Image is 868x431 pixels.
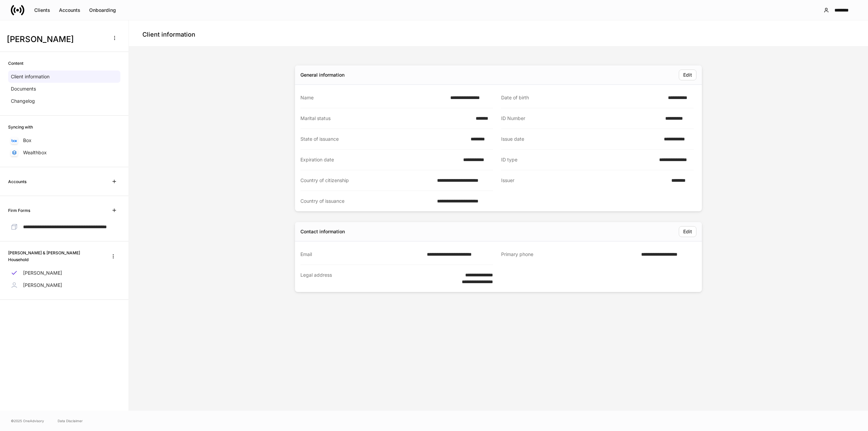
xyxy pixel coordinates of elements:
div: Primary phone [501,251,637,258]
a: Wealthbox [8,146,120,159]
p: Documents [11,85,36,92]
a: [PERSON_NAME] [8,267,120,279]
div: Legal address [300,272,447,285]
h4: Client information [142,31,195,39]
p: Changelog [11,98,35,104]
a: [PERSON_NAME] [8,279,120,291]
button: Accounts [55,5,85,16]
div: Country of citizenship [300,177,433,184]
div: Onboarding [89,8,116,13]
h6: Accounts [8,178,26,185]
button: Edit [679,70,696,80]
img: oYqM9ojoZLfzCHUefNbBcWHcyDPbQKagtYciMC8pFl3iZXy3dU33Uwy+706y+0q2uJ1ghNQf2OIHrSh50tUd9HaB5oMc62p0G... [12,139,17,142]
button: Clients [30,5,55,16]
div: Country of issuance [300,198,433,204]
div: ID type [501,156,655,163]
button: Edit [679,226,696,237]
p: Box [23,137,32,144]
h6: Firm Forms [8,207,30,214]
div: State of issuance [300,136,467,142]
p: [PERSON_NAME] [23,270,62,276]
div: Clients [34,8,50,13]
div: Contact information [300,228,345,235]
div: Edit [683,73,692,77]
p: [PERSON_NAME] [23,282,62,289]
h6: Content [8,60,23,66]
div: General information [300,72,344,78]
div: Accounts [59,8,80,13]
button: Onboarding [85,5,120,16]
a: Data Disclaimer [58,418,83,424]
a: Box [8,134,120,146]
a: Changelog [8,95,120,107]
div: Edit [683,229,692,234]
div: Name [300,94,446,101]
div: Date of birth [501,94,664,101]
h6: Syncing with [8,124,33,130]
div: Email [300,251,423,258]
a: Client information [8,71,120,83]
span: © 2025 OneAdvisory [11,418,44,424]
h6: [PERSON_NAME] & [PERSON_NAME] Household [8,250,101,262]
div: Expiration date [300,156,459,163]
p: Wealthbox [23,149,47,156]
div: Marital status [300,115,472,122]
div: Issuer [501,177,667,184]
div: ID Number [501,115,661,122]
h3: [PERSON_NAME] [7,34,105,45]
a: Documents [8,83,120,95]
div: Issue date [501,136,660,142]
p: Client information [11,73,50,80]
